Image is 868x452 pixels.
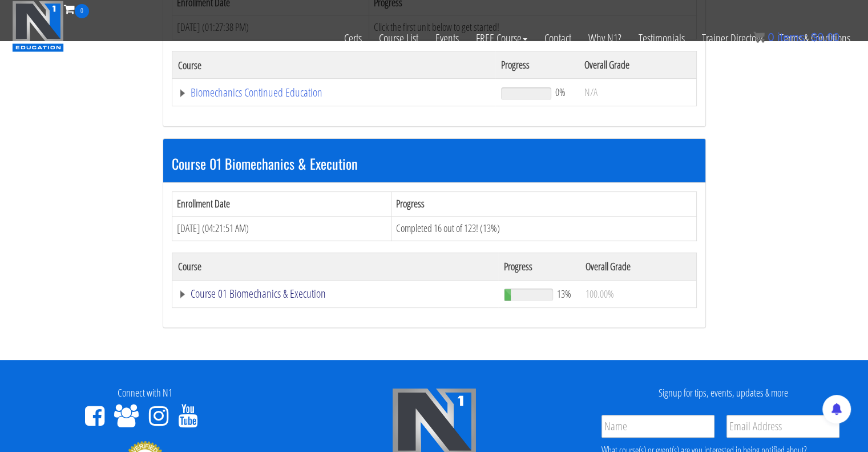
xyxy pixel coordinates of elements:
input: Email Address [726,415,839,438]
a: Terms & Conditions [771,18,859,58]
a: FREE Course [467,18,536,58]
a: Course 01 Biomechanics & Execution [178,288,493,299]
td: N/A [579,79,696,106]
th: Overall Grade [579,51,696,79]
a: Testimonials [630,18,693,58]
th: Progress [391,192,696,217]
th: Overall Grade [580,253,696,280]
h4: Signup for tips, events, updates & more [587,387,859,399]
bdi: 0.00 [811,31,839,43]
th: Course [172,51,495,79]
a: Course List [370,18,427,58]
a: Trainer Directory [693,18,771,58]
th: Course [172,253,498,280]
h3: Course 01 Biomechanics & Execution [172,156,697,171]
span: 0% [555,86,566,98]
span: items: [777,31,808,43]
input: Name [601,415,714,438]
a: Biomechanics Continued Education [178,87,490,98]
th: Progress [495,51,578,79]
a: 0 [64,1,89,17]
a: Certs [336,18,370,58]
td: 100.00% [580,280,696,307]
a: Why N1? [580,18,630,58]
td: [DATE] (04:21:51 AM) [172,216,391,241]
a: Events [427,18,467,58]
span: 13% [557,287,571,300]
h4: Connect with N1 [9,387,281,399]
img: n1-education [12,1,64,52]
td: Completed 16 out of 123! (13%) [391,216,696,241]
th: Progress [498,253,580,280]
span: 0 [75,4,89,18]
span: $ [811,31,817,43]
a: Contact [536,18,580,58]
span: 0 [768,31,774,43]
img: icon11.png [753,31,765,43]
a: 0 items: $0.00 [753,31,839,43]
th: Enrollment Date [172,192,391,217]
